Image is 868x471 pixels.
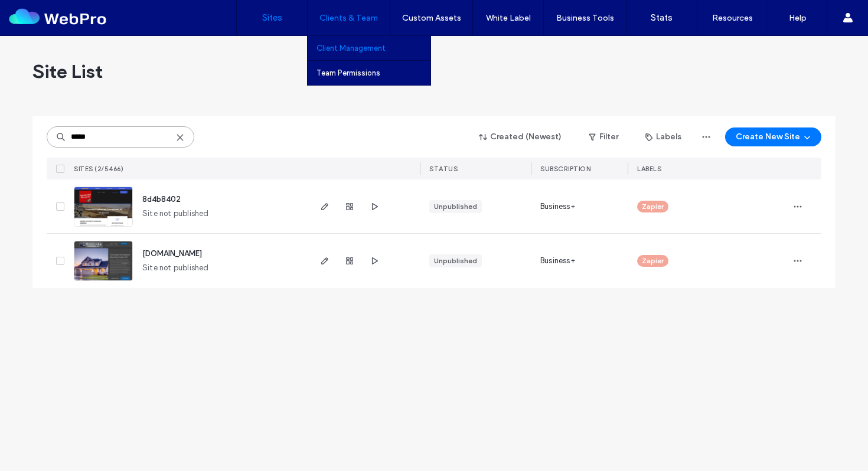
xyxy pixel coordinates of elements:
span: SUBSCRIPTION [540,165,590,173]
label: Business Tools [556,13,614,23]
button: Labels [635,127,692,146]
span: Site List [32,60,103,83]
label: Sites [262,12,282,23]
label: Stats [651,12,673,23]
span: Zapier [642,201,664,212]
label: Resources [712,13,753,23]
span: Business+ [540,255,575,267]
button: Filter [577,127,630,146]
a: Client Management [316,36,430,60]
span: Zapier [642,256,664,266]
div: Unpublished [434,256,477,266]
span: Site not published [142,262,209,274]
span: Business+ [540,201,575,212]
label: Clients & Team [319,13,378,23]
label: Custom Assets [402,13,461,23]
span: LABELS [637,165,661,173]
span: STATUS [429,165,458,173]
div: Unpublished [434,201,477,212]
label: Help [789,13,807,23]
button: Created (Newest) [469,127,572,146]
a: [DOMAIN_NAME] [142,249,202,258]
span: Help [27,8,51,19]
label: Client Management [316,44,386,53]
a: Team Permissions [316,61,430,85]
span: SITES (2/5466) [74,165,123,173]
label: White Label [486,13,531,23]
label: Team Permissions [316,68,380,77]
a: 8d4b8402 [142,195,181,204]
span: Site not published [142,208,209,220]
button: Create New Site [725,127,821,146]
